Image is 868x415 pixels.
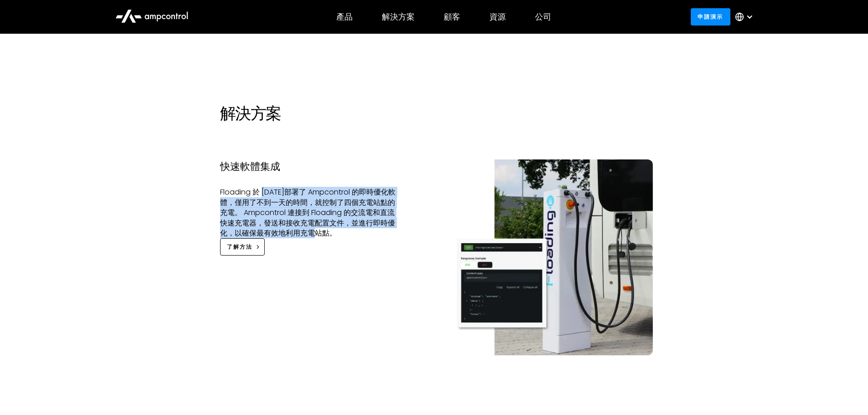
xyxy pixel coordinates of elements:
[220,238,265,255] a: 了解方法
[691,8,730,25] a: 申請演示
[220,187,395,238] font: Floading 於 [DATE]部署了 Ampcontrol 的即時優化軟體，僅用了不到一天的時間，就控制了四個充電站點的充電。 Ampcontrol 連接到 Floading 的交流電和直流...
[382,12,415,22] div: 解決方案
[535,11,551,22] font: 公司
[698,13,723,20] font: 申請演示
[489,12,506,22] div: 資源
[444,11,460,22] font: 顧客
[457,159,653,355] img: 快速軟體集成
[444,12,460,22] div: 顧客
[227,243,252,251] font: 了解方法
[535,12,551,22] div: 公司
[336,12,353,22] div: 產品
[220,159,281,174] font: 快速軟體集成
[489,11,506,22] font: 資源
[382,11,415,22] font: 解決方案
[336,11,353,22] font: 產品
[220,102,281,124] font: 解決方案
